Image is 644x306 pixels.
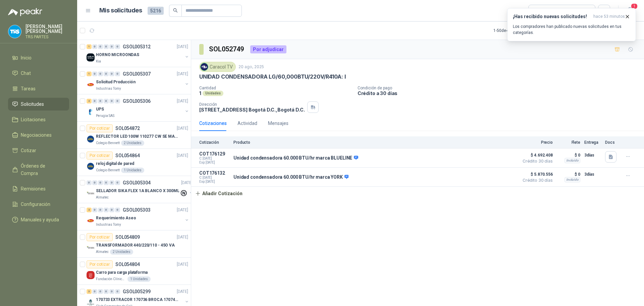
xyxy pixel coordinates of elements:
div: 1 [87,44,92,49]
div: 3 [87,289,92,294]
p: COT176129 [199,151,229,157]
p: Colegio Bennett [96,140,120,146]
p: [DATE] [177,261,188,268]
p: GSOL005306 [123,99,151,103]
button: 1 [624,5,636,17]
span: Solicitudes [21,100,44,108]
div: 1 Unidades [127,276,151,282]
p: Condición de pago [358,86,641,90]
span: 5216 [148,7,164,15]
p: Industrias Tomy [96,222,121,227]
p: HORNO MICROONDAS [96,52,139,58]
p: [DATE] [177,152,188,159]
div: 0 [104,180,109,185]
p: $ 0 [557,151,580,159]
p: Docs [605,140,619,145]
p: SOL054864 [115,153,140,158]
img: Company Logo [87,135,95,143]
a: 0 0 0 0 0 0 GSOL005304[DATE] Company LogoSELLADOR SIKA FLEX 1A BLANCO X 300MLAlmatec [87,179,194,200]
h3: SOL052749 [209,44,245,54]
a: Tareas [8,82,69,95]
span: Inicio [21,54,32,61]
span: Tareas [21,85,36,92]
div: 2 [87,99,92,103]
p: Entrega [584,140,601,145]
div: Por cotizar [87,124,113,132]
p: 170733 EXTRACOR 170736 BROCA 170743 PORTACAND [96,297,179,303]
p: [STREET_ADDRESS] Bogotá D.C. , Bogotá D.C. [199,107,305,113]
img: Company Logo [87,108,95,116]
p: [DATE] [177,289,188,295]
p: [DATE] [177,98,188,104]
button: Añadir Cotización [191,187,246,200]
div: Incluido [565,158,580,163]
div: 0 [109,44,114,49]
p: GSOL005303 [123,208,151,212]
p: Crédito a 30 días [358,90,641,96]
img: Company Logo [87,189,95,198]
div: Por cotizar [87,233,113,241]
div: Caracol TV [199,62,236,72]
a: Remisiones [8,182,69,195]
div: 0 [87,180,92,185]
p: GSOL005299 [123,289,151,294]
div: 0 [92,180,97,185]
p: Cantidad [199,86,352,90]
div: 0 [98,289,103,294]
div: Actividad [237,120,257,127]
div: 0 [109,208,114,212]
h3: ¡Has recibido nuevas solicitudes! [513,14,591,19]
div: 0 [104,99,109,103]
span: Manuales y ayuda [21,216,59,223]
div: 0 [104,289,109,294]
span: C: [DATE] [199,157,229,161]
div: Unidades [203,91,223,96]
div: 0 [98,44,103,49]
div: Mensajes [268,120,288,127]
p: 1 [199,90,201,96]
div: Todas [533,7,547,14]
span: C: [DATE] [199,176,229,180]
a: 2 0 0 0 0 0 GSOL005303[DATE] Company LogoRequerimiento AseoIndustrias Tomy [87,206,190,227]
a: 2 0 0 0 0 0 GSOL005306[DATE] Company LogoUPSPerugia SAS [87,97,190,119]
span: Crédito 30 días [519,159,553,163]
p: TRS PARTES [25,35,69,39]
a: Por cotizarSOL054864[DATE] Company Logoreloj digital de paredColegio Bennett1 Unidades [77,149,191,176]
div: 0 [115,180,120,185]
p: Flete [557,140,580,145]
p: Los compradores han publicado nuevas solicitudes en tus categorías. [513,24,630,36]
p: Kia [96,59,101,64]
img: Company Logo [87,53,95,61]
div: 0 [115,99,120,103]
p: 20 ago, 2025 [238,64,264,70]
div: Por cotizar [87,151,113,160]
div: 0 [115,44,120,49]
p: Almatec [96,249,109,255]
p: 3 días [584,170,601,178]
span: $ 5.870.556 [519,170,553,178]
p: Cotización [199,140,229,145]
a: Órdenes de Compra [8,160,69,180]
div: 0 [98,208,103,212]
img: Company Logo [87,162,95,170]
a: Por cotizarSOL054804[DATE] Company LogoCarro para carga plataformaFundación Clínica Shaio1 Unidades [77,258,191,285]
p: GSOL005312 [123,44,151,49]
div: 0 [109,99,114,103]
div: 0 [109,72,114,76]
p: reloj digital de pared [96,161,134,167]
a: Solicitudes [8,98,69,111]
p: Solicitud Producción [96,79,136,85]
p: [PERSON_NAME] [PERSON_NAME] [25,24,69,34]
div: 2 Unidades [110,249,133,255]
div: 0 [92,289,97,294]
a: 1 0 0 0 0 0 GSOL005307[DATE] Company LogoSolicitud ProducciónIndustrias Tomy [87,70,190,91]
p: TRANSFORMADOR 440/220/110 - 45O VA [96,242,175,249]
span: Remisiones [21,185,46,192]
img: Company Logo [201,63,208,71]
a: Chat [8,67,69,80]
p: Precio [519,140,553,145]
p: $ 0 [557,170,580,178]
p: [DATE] [181,180,193,186]
a: Cotizar [8,144,69,157]
a: Inicio [8,51,69,64]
